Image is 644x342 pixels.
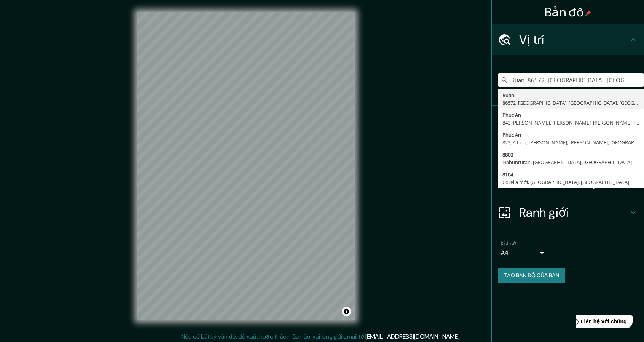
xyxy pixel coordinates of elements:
font: Corella mới, [GEOGRAPHIC_DATA], [GEOGRAPHIC_DATA] [502,179,629,185]
font: . [461,332,462,340]
font: Nếu có bất kỳ vấn đề, đề xuất hoặc thắc mắc nào, vui lòng gửi email tới [181,332,365,340]
font: Kích cỡ [501,240,516,246]
div: Ranh giới [492,197,644,228]
a: [EMAIL_ADDRESS][DOMAIN_NAME] [365,332,459,340]
img: pin-icon.png [585,10,591,16]
button: Tạo bản đồ của bạn [498,268,565,283]
iframe: Trợ giúp trình khởi chạy tiện ích [576,312,636,334]
font: Ruan [502,92,514,99]
font: . [462,332,463,340]
font: Bản đồ [545,4,583,20]
font: 8800 [502,151,513,158]
font: . [459,332,461,340]
font: Nabunturan, [GEOGRAPHIC_DATA], [GEOGRAPHIC_DATA] [502,159,632,166]
font: Ranh giới [519,205,569,221]
input: Chọn thành phố hoặc khu vực của bạn [498,73,644,87]
font: A4 [501,249,509,257]
button: Chuyển đổi thuộc tính [342,307,351,316]
canvas: Bản đồ [137,12,355,320]
font: Tạo bản đồ của bạn [504,272,559,279]
div: Ghim [492,106,644,136]
div: A4 [501,247,547,259]
div: Cách trình bày [492,167,644,197]
font: Phúc An [502,112,521,118]
font: Phúc An [502,131,521,138]
font: Vị trí [519,32,544,48]
font: 8104 [502,171,513,178]
div: Vị trí [492,24,644,55]
div: Phong cách [492,136,644,167]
